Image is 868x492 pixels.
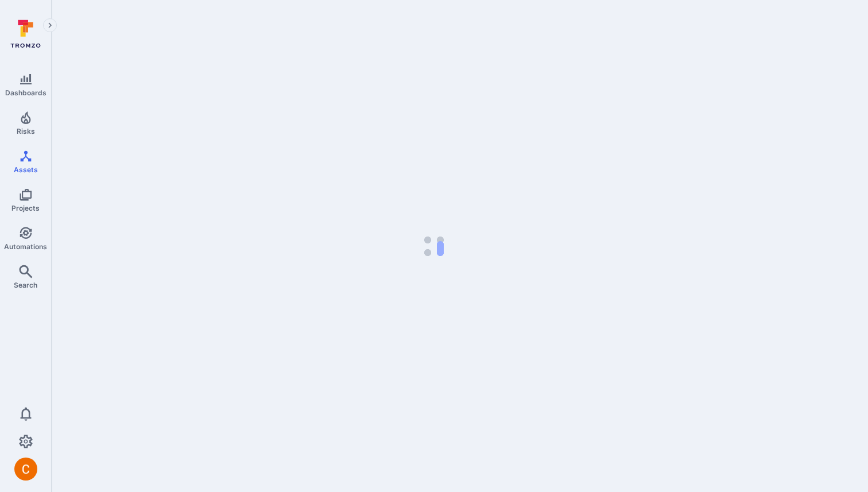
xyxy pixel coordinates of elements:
[14,281,37,289] span: Search
[14,165,38,174] span: Assets
[14,458,37,481] img: ACg8ocJuq_DPPTkXyD9OlTnVLvDrpObecjcADscmEHLMiTyEnTELew=s96-c
[4,242,47,251] span: Automations
[43,18,57,32] button: Expand navigation menu
[17,127,35,135] span: Risks
[5,88,46,97] span: Dashboards
[14,458,37,481] div: Camilo Rivera
[46,21,54,30] i: Expand navigation menu
[11,204,40,212] span: Projects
